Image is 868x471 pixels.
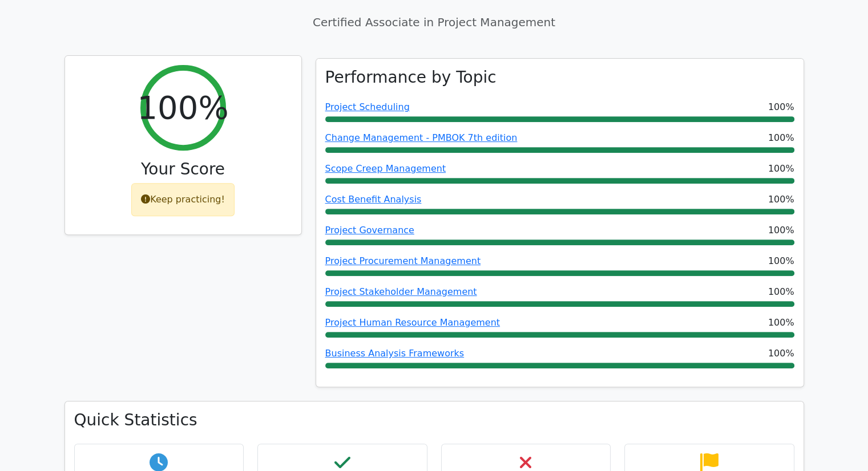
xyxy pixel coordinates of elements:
span: 100% [768,162,794,176]
h2: 100% [137,88,228,127]
h3: Your Score [74,160,292,179]
h3: Performance by Topic [325,68,496,87]
span: 100% [768,285,794,299]
span: 100% [768,254,794,268]
a: Scope Creep Management [325,163,446,174]
a: Change Management - PMBOK 7th edition [325,132,518,143]
p: Certified Associate in Project Management [64,14,804,31]
a: Project Stakeholder Management [325,286,477,297]
span: 100% [768,131,794,145]
a: Project Human Resource Management [325,317,500,328]
a: Project Procurement Management [325,255,481,266]
span: 100% [768,100,794,114]
span: 100% [768,347,794,360]
h3: Quick Statistics [74,411,794,430]
a: Project Scheduling [325,101,410,112]
a: Cost Benefit Analysis [325,194,422,205]
span: 100% [768,193,794,206]
a: Project Governance [325,225,414,235]
div: Keep practicing! [131,183,235,216]
span: 100% [768,316,794,330]
span: 100% [768,224,794,237]
a: Business Analysis Frameworks [325,348,465,359]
